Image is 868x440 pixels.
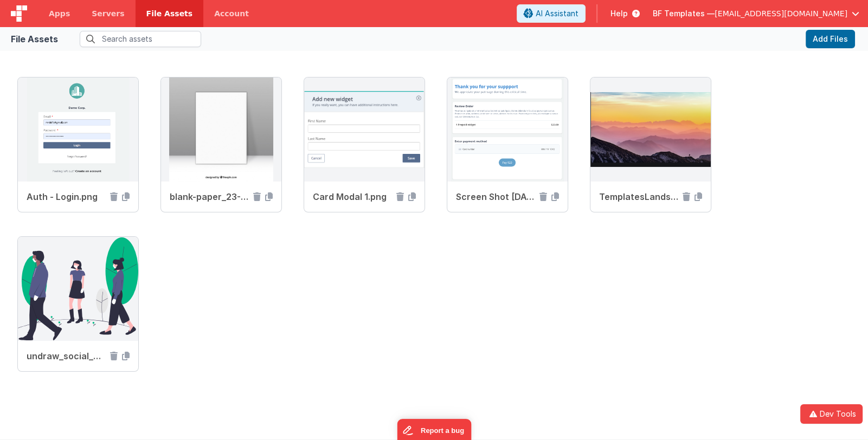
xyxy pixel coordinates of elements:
span: Help [610,8,628,19]
span: undraw_social_distancing_2g0u (1).svg [27,350,106,363]
span: Servers [92,8,124,19]
button: Dev Tools [800,404,863,424]
div: File Assets [11,33,58,46]
span: Apps [49,8,70,19]
span: TemplatesLandscape.png [599,190,678,203]
input: Search assets [80,31,201,47]
button: AI Assistant [517,4,586,23]
span: blank-paper_23-2147508162.jpg [170,190,249,203]
span: Auth - Login.png [27,190,106,203]
span: [EMAIL_ADDRESS][DOMAIN_NAME] [715,8,847,19]
span: BF Templates — [653,8,715,19]
span: File Assets [146,8,193,19]
button: Add Files [806,30,855,48]
span: AI Assistant [536,8,578,19]
span: Card Modal 1.png [313,190,392,203]
button: BF Templates — [EMAIL_ADDRESS][DOMAIN_NAME] [653,8,859,19]
span: Screen Shot 2020-04-24 at 12.19.29 AM.png [456,190,535,203]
